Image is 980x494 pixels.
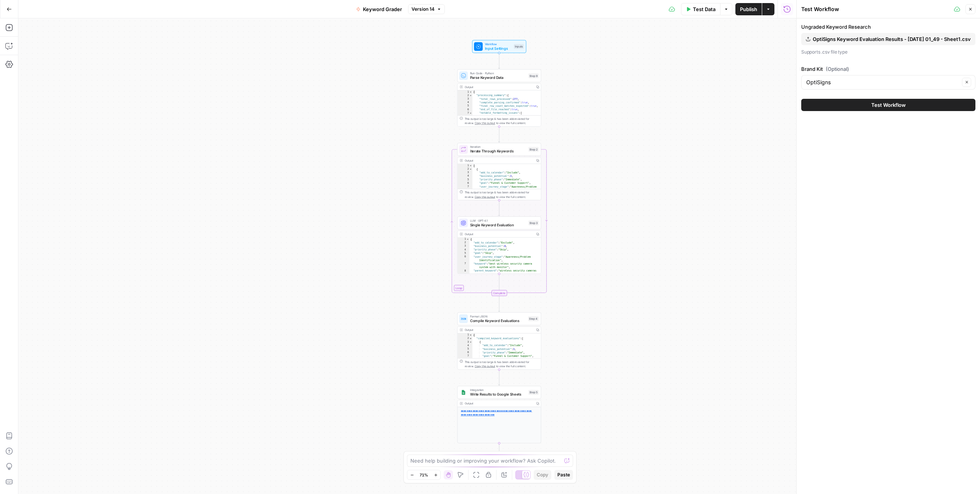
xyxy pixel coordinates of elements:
div: Output [465,158,533,162]
g: Edge from step_2-iteration-end to step_4 [498,296,500,312]
g: Edge from step_4 to step_5 [498,370,500,386]
span: Parse Keyword Data [470,75,526,80]
div: 5 [457,178,472,182]
span: Publish [740,5,757,13]
span: Input Settings [485,46,512,51]
div: 4 [457,175,472,178]
button: Publish [735,3,762,15]
div: 6 [457,108,472,111]
button: Test Data [681,3,720,15]
div: Inputs [514,44,524,49]
span: Toggle code folding, rows 2 through 13 [469,94,472,97]
div: 5 [457,252,469,255]
button: Version 14 [408,4,445,14]
span: Toggle code folding, rows 1 through 15 [466,237,469,241]
span: OptiSigns Keyword Evaluation Results - [DATE] 01_49 - Sheet1.csv [813,35,971,43]
span: Toggle code folding, rows 7 through 10 [469,111,472,115]
div: 3 [457,245,469,248]
div: Step 5 [528,390,539,395]
span: Toggle code folding, rows 1 through 3737 [469,164,472,167]
span: Compile Keyword Evaluations [470,318,526,323]
div: Output [465,328,533,332]
g: Edge from step_5 to end [498,443,500,459]
div: Step 4 [528,316,539,321]
div: 5 [457,347,472,351]
div: Output [465,85,533,89]
div: Output [465,401,533,406]
span: 71% [420,472,428,478]
span: LLM · GPT-4.1 [470,218,526,222]
div: Step 2 [528,147,539,152]
span: Toggle code folding, rows 2 through 2478 [469,337,472,340]
img: Group%201%201.png [461,390,466,395]
div: Run Code · PythonParse Keyword DataStep 9Output{ "processing_summary":{ "total_rows_processed":27... [457,69,541,127]
label: Ungraded Keyword Research [801,23,975,31]
div: 6 [457,351,472,354]
div: 2 [457,94,472,97]
span: Test Data [693,5,715,13]
span: Toggle code folding, rows 1 through 1831 [469,90,472,94]
div: Step 3 [528,221,539,226]
div: LLM · GPT-4.1Single Keyword EvaluationStep 3Output{ "add_to_calendar":"Exclude", "business_potent... [457,216,541,274]
span: Workflow [485,42,512,46]
div: 7 [457,185,472,192]
input: OptiSigns [806,79,960,86]
div: 5 [457,105,472,108]
span: Write Results to Google Sheets [470,391,526,397]
div: 4 [457,248,469,252]
button: OptiSigns Keyword Evaluation Results - [DATE] 01_49 - Sheet1.csv [801,33,975,45]
div: 2 [457,337,472,340]
span: Copy [537,471,548,478]
div: 6 [457,182,472,185]
button: Paste [554,470,573,480]
div: 1 [457,90,472,94]
div: Step 9 [528,73,539,78]
label: Brand Kit [801,65,975,73]
div: 3 [457,171,472,175]
button: Test Workflow [801,99,975,111]
span: Copy the output [475,121,495,124]
div: LoopIterationIterate Through KeywordsStep 2Output[ { "add_to_calendar":"Include", "business_poten... [457,143,541,200]
g: Edge from start to step_9 [498,53,500,69]
span: Format JSON [470,314,526,318]
span: Toggle code folding, rows 1 through 2479 [469,334,472,337]
g: Edge from step_9 to step_2 [498,127,500,142]
span: Keyword Grader [363,5,402,13]
span: Run Code · Python [470,71,526,75]
div: 3 [457,97,472,101]
div: Output [465,232,533,236]
button: Keyword Grader [351,3,407,15]
span: Copy the output [475,195,495,198]
div: This output is too large & has been abbreviated for review. to view the full content. [465,190,539,199]
button: Copy [534,470,551,480]
span: Single Keyword Evaluation [470,222,526,227]
span: Iterate Through Keywords [470,149,526,154]
div: 2 [457,167,472,171]
span: Paste [557,471,570,478]
div: 6 [457,255,469,262]
span: Integration [470,388,526,392]
span: Test Workflow [871,101,906,109]
div: Complete [457,290,541,296]
div: 7 [457,262,469,269]
div: 7 [457,111,472,115]
div: 1 [457,164,472,167]
div: WorkflowInput SettingsInputs [457,40,541,53]
span: Iteration [470,145,526,149]
div: 8 [457,269,469,276]
div: 1 [457,334,472,337]
div: 2 [457,241,469,245]
span: (Optional) [826,65,849,73]
span: Toggle code folding, rows 2 through 16 [469,167,472,171]
span: Toggle code folding, rows 3 through 17 [469,340,472,344]
div: 1 [457,237,469,241]
g: Edge from step_2 to step_3 [498,200,500,216]
div: Complete [492,290,507,296]
span: Copy the output [475,365,495,368]
div: This output is too large & has been abbreviated for review. to view the full content. [465,116,539,125]
div: 4 [457,344,472,347]
div: Format JSONCompile Keyword EvaluationsStep 4Output{ "compiled_keyword_evaluations":[ { "add_to_ca... [457,312,541,370]
div: 7 [457,355,472,358]
div: This output is too large & has been abbreviated for review. to view the full content. [465,360,539,368]
div: 4 [457,101,472,105]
